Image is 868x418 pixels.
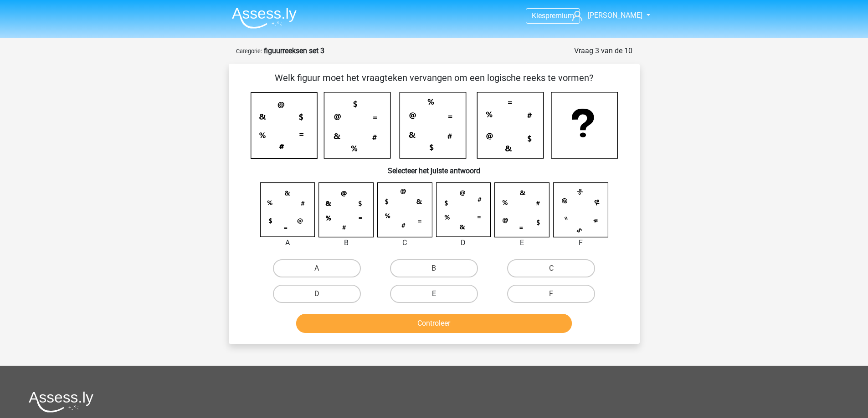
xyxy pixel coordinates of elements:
span: Kies [532,11,545,20]
label: E [390,285,478,303]
label: D [273,285,361,303]
div: A [253,237,322,248]
img: Assessly [232,7,297,29]
p: Welk figuur moet het vraagteken vervangen om een logische reeks te vormen? [243,71,625,85]
button: Controleer [296,314,572,333]
span: [PERSON_NAME] [588,11,642,20]
strong: figuurreeksen set 3 [264,46,324,55]
img: Assessly logo [29,391,93,413]
div: D [429,237,498,248]
a: Kiespremium [526,10,580,22]
small: Categorie: [236,48,262,55]
label: B [390,259,478,277]
a: [PERSON_NAME] [569,10,643,21]
div: Vraag 3 van de 10 [574,45,632,56]
h6: Selecteer het juiste antwoord [243,159,625,175]
div: F [546,237,615,248]
label: A [273,259,361,277]
span: premium [545,11,574,20]
div: E [488,237,556,248]
label: F [507,285,595,303]
label: C [507,259,595,277]
div: C [370,237,439,248]
div: B [312,237,380,248]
